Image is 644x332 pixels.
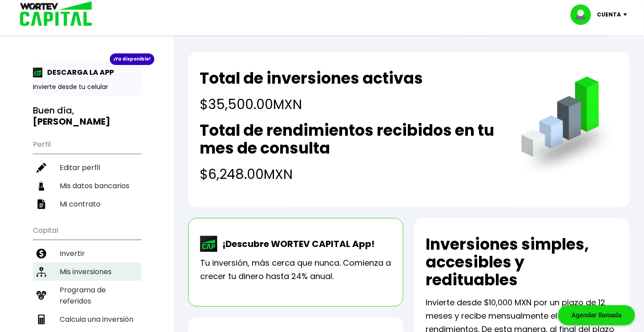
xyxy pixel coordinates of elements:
div: Agendar llamada [558,305,635,325]
h3: Buen día, [33,105,141,127]
img: contrato-icon.f2db500c.svg [36,199,46,209]
img: inversiones-icon.6695dc30.svg [36,267,46,277]
b: [PERSON_NAME] [33,115,110,128]
h4: $6,248.00 MXN [200,164,503,184]
a: Calcula una inversión [33,310,141,328]
img: wortev-capital-app-icon [200,236,218,252]
div: ¡Ya disponible! [110,53,154,65]
img: profile-image [571,4,597,25]
img: recomiendanos-icon.9b8e9327.svg [36,291,46,300]
img: invertir-icon.b3b967d7.svg [36,249,46,259]
p: ¡Descubre WORTEV CAPITAL App! [218,237,374,251]
p: Cuenta [597,8,621,21]
img: calculadora-icon.17d418c4.svg [36,315,46,324]
h4: $35,500.00 MXN [200,94,423,114]
img: datos-icon.10cf9172.svg [36,181,46,191]
p: Tu inversión, más cerca que nunca. Comienza a crecer tu dinero hasta 24% anual. [200,256,392,283]
a: Invertir [33,244,141,263]
img: app-icon [33,68,43,77]
img: icon-down [621,13,633,16]
img: editar-icon.952d3147.svg [36,163,46,173]
a: Programa de referidos [33,281,141,310]
a: Editar perfil [33,158,141,177]
p: DESCARGA LA APP [43,67,114,78]
ul: Perfil [33,134,141,213]
a: Mis datos bancarios [33,177,141,195]
a: Mi contrato [33,195,141,213]
h2: Total de rendimientos recibidos en tu mes de consulta [200,121,503,157]
a: Mis inversiones [33,263,141,281]
h2: Total de inversiones activas [200,69,423,87]
h2: Inversiones simples, accesibles y redituables [426,235,618,289]
p: Invierte desde tu celular [33,82,141,92]
img: grafica.516fef24.png [517,77,618,178]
